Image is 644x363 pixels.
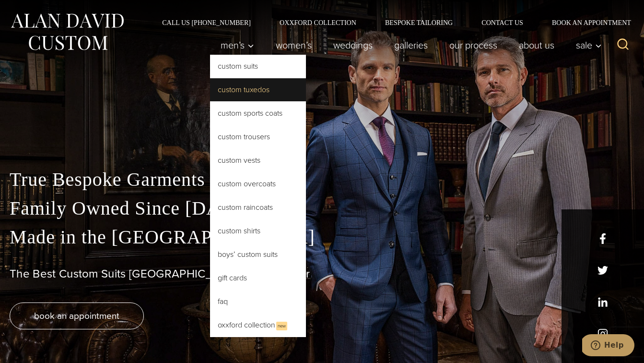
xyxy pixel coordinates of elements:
a: Custom Sports Coats [210,102,306,125]
span: New [276,322,287,330]
a: Oxxford CollectionNew [210,314,306,337]
button: View Search Form [611,34,634,57]
a: Gift Cards [210,266,306,290]
h1: The Best Custom Suits [GEOGRAPHIC_DATA] Has to Offer [10,267,634,281]
a: Our Process [439,36,508,55]
a: Boys’ Custom Suits [210,243,306,266]
a: About Us [508,36,565,55]
a: Oxxford Collection [265,19,371,26]
a: Custom Vests [210,149,306,172]
a: Bespoke Tailoring [371,19,467,26]
nav: Primary Navigation [210,36,607,55]
button: Sale sub menu toggle [565,36,607,55]
span: book an appointment [34,309,119,323]
a: Custom Shirts [210,219,306,242]
img: Alan David Custom [10,11,125,53]
p: True Bespoke Garments Family Owned Since [DATE] Made in the [GEOGRAPHIC_DATA] [10,165,634,252]
a: Custom Raincoats [210,196,306,219]
a: Custom Trousers [210,125,306,148]
a: Galleries [384,36,439,55]
a: weddings [323,36,384,55]
a: Contact Us [467,19,538,26]
nav: Secondary Navigation [148,19,634,26]
a: Call Us [PHONE_NUMBER] [148,19,265,26]
a: Book an Appointment [538,19,634,26]
a: FAQ [210,290,306,313]
a: Women’s [265,36,323,55]
a: Custom Suits [210,55,306,78]
button: Men’s sub menu toggle [210,36,265,55]
iframe: Opens a widget where you can chat to one of our agents [582,334,634,358]
a: Custom Overcoats [210,172,306,195]
a: Custom Tuxedos [210,78,306,101]
a: book an appointment [10,302,144,329]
